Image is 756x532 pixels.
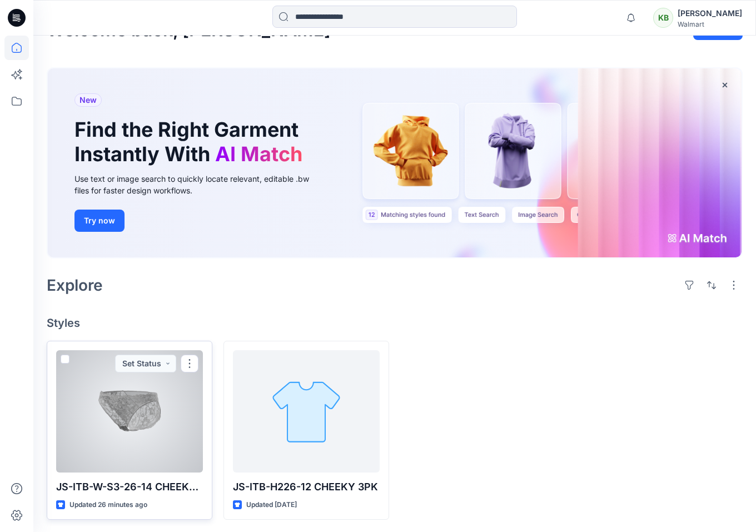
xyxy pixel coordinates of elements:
[74,210,125,232] button: Try now
[47,316,743,330] h4: Styles
[233,350,380,473] a: JS-ITB-H226-12 CHEEKY 3PK
[653,8,673,28] div: KB
[678,20,742,28] div: Walmart
[74,118,308,166] h1: Find the Right Garment Instantly With
[233,479,380,495] p: JS-ITB-H226-12 CHEEKY 3PK
[69,499,147,511] p: Updated 26 minutes ago
[47,276,103,294] h2: Explore
[678,7,742,20] div: [PERSON_NAME]
[74,173,325,196] div: Use text or image search to quickly locate relevant, editable .bw files for faster design workflows.
[79,93,97,107] span: New
[56,479,203,495] p: JS-ITB-W-S3-26-14 CHEEKY LACE
[246,499,297,511] p: Updated [DATE]
[56,350,203,473] a: JS-ITB-W-S3-26-14 CHEEKY LACE
[215,142,302,166] span: AI Match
